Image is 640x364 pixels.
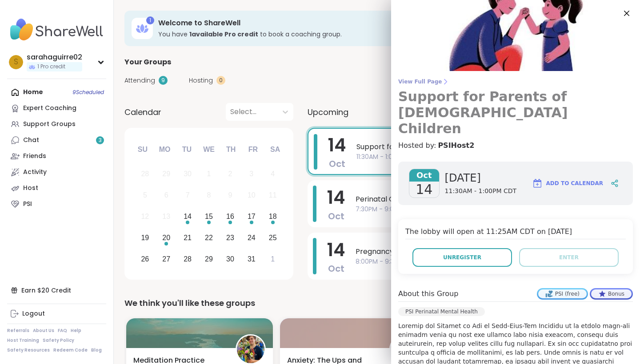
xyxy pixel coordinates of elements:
div: Earn $20 Credit [7,282,106,298]
div: 11 [269,189,277,201]
div: 16 [226,210,234,222]
div: Not available Tuesday, October 7th, 2025 [178,186,197,205]
img: ShareWell Nav Logo [7,14,106,45]
div: 17 [248,210,256,222]
span: 14 [327,185,345,210]
h3: Welcome to ShareWell [158,18,539,28]
img: Nicholas [237,336,264,363]
div: 6 [164,189,168,201]
div: Choose Tuesday, October 28th, 2025 [178,249,197,269]
span: Pregnancy & Infant Loss Support for Parents [356,246,613,257]
div: PSI [23,200,32,209]
a: Safety Resources [7,347,50,353]
div: 25 [269,232,277,244]
div: month 2025-10 [134,163,283,269]
div: Not available Monday, October 6th, 2025 [157,186,176,205]
div: Choose Sunday, October 26th, 2025 [136,249,155,269]
div: Friends [23,152,46,161]
span: Perinatal OCD Support for Moms [356,194,613,205]
div: 7 [186,189,190,201]
div: 1 [146,16,154,24]
div: Not available Monday, September 29th, 2025 [157,165,176,184]
h3: You have to book a coaching group. [158,30,539,39]
div: Choose Monday, October 20th, 2025 [157,228,176,247]
span: Hosting [189,76,213,85]
div: Activity [23,168,47,177]
div: 29 [205,253,213,265]
img: ShareWell Logomark [532,178,543,189]
div: 30 [184,168,192,180]
div: 29 [162,168,170,180]
div: Choose Thursday, October 30th, 2025 [221,249,240,269]
a: PSIHost2 [438,140,474,151]
div: We [199,140,219,159]
span: Oct [409,169,439,182]
a: Expert Coaching [7,100,106,116]
span: Support for Parents of [DEMOGRAPHIC_DATA] Children [356,142,612,152]
div: 2 [228,168,232,180]
button: Unregister [412,248,512,267]
a: Logout [7,306,106,322]
a: Host [7,180,106,196]
a: Chat3 [7,132,106,148]
a: Referrals [7,328,29,334]
div: Choose Monday, October 27th, 2025 [157,249,176,269]
div: Not available Tuesday, September 30th, 2025 [178,165,197,184]
a: Support Groups [7,116,106,132]
div: Choose Saturday, October 18th, 2025 [263,207,282,226]
div: 20 [162,232,170,244]
div: Not available Sunday, October 12th, 2025 [136,207,155,226]
span: Oct [328,262,344,275]
a: Blog [91,347,102,353]
div: 28 [184,253,192,265]
a: Help [71,328,81,334]
span: 14 [416,182,432,198]
h3: Support for Parents of [DEMOGRAPHIC_DATA] Children [398,89,633,137]
div: Not available Thursday, October 2nd, 2025 [221,165,240,184]
div: Not available Sunday, September 28th, 2025 [136,165,155,184]
div: 30 [226,253,234,265]
div: Choose Friday, October 31st, 2025 [242,249,261,269]
div: Choose Saturday, November 1st, 2025 [263,249,282,269]
div: 5 [143,189,147,201]
div: 13 [162,210,170,222]
div: 8 [207,189,211,201]
div: PSI Perinatal Mental Health [398,307,485,316]
div: Not available Friday, October 10th, 2025 [242,186,261,205]
div: Fr [243,140,263,159]
div: 9 [159,76,168,85]
span: Enter [559,253,579,261]
div: Choose Thursday, October 16th, 2025 [221,207,240,226]
div: 18 [269,210,277,222]
span: Calendar [124,106,161,118]
div: Sa [265,140,285,159]
div: 24 [248,232,256,244]
div: Choose Tuesday, October 21st, 2025 [178,228,197,247]
span: [DATE] [445,171,516,185]
a: Friends [7,148,106,164]
div: Expert Coaching [23,104,76,113]
div: Chat [23,136,39,145]
div: Choose Wednesday, October 15th, 2025 [200,207,219,226]
div: Choose Wednesday, October 22nd, 2025 [200,228,219,247]
div: Choose Wednesday, October 29th, 2025 [200,249,219,269]
div: Host [23,184,38,193]
div: 27 [162,253,170,265]
div: Not available Sunday, October 5th, 2025 [136,186,155,205]
span: View Full Page [398,78,633,85]
span: Oct [328,210,344,222]
span: 11:30AM - 1:00PM CDT [445,187,516,196]
span: 3 [99,137,102,144]
a: About Us [33,328,54,334]
span: 7:30PM - 9:00PM CDT [356,205,613,214]
div: Logout [22,309,45,318]
button: Add to Calendar [528,173,607,194]
div: Mo [155,140,174,159]
div: 23 [226,232,234,244]
div: 15 [205,210,213,222]
div: 1 [271,253,275,265]
div: 21 [184,232,192,244]
a: View Full PageSupport for Parents of [DEMOGRAPHIC_DATA] Children [398,78,633,137]
div: 14 [184,210,192,222]
div: Th [221,140,241,159]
